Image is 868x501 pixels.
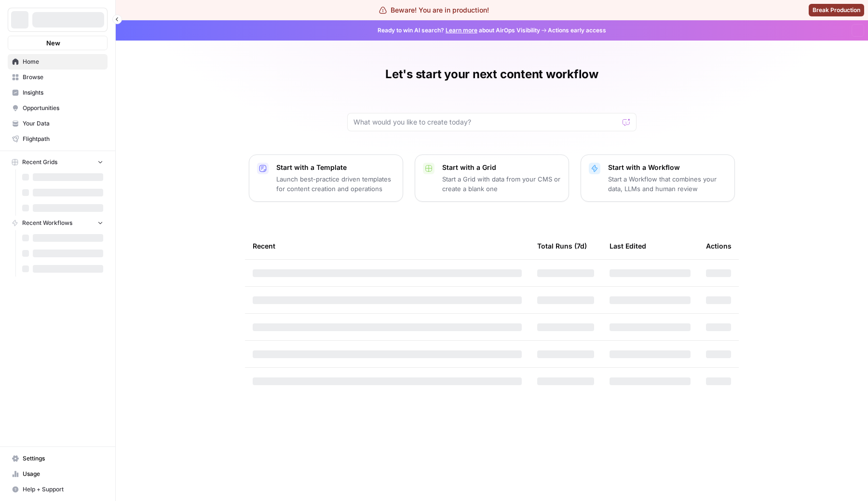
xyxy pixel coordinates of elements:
span: Recent Grids [22,158,57,167]
button: Break Production [809,4,864,16]
a: Insights [8,85,108,100]
a: Flightpath [8,131,108,147]
a: Home [8,54,108,70]
a: Browse [8,70,108,85]
div: Beware! You are in production! [379,5,489,15]
a: Usage [8,466,108,482]
p: Start a Grid with data from your CMS or create a blank one [442,174,561,194]
div: Total Runs (7d) [537,233,587,259]
span: Flightpath [23,135,103,143]
div: Actions [706,233,732,259]
h1: Let's start your next content workflow [385,67,598,82]
span: Ready to win AI search? about AirOps Visibility [378,26,540,35]
div: Recent [253,233,522,259]
span: Home [23,57,103,66]
button: New [8,36,108,50]
a: Learn more [446,27,477,34]
p: Start with a Workflow [608,163,727,172]
button: Start with a GridStart a Grid with data from your CMS or create a blank one [415,154,569,202]
button: Recent Workflows [8,216,108,230]
span: Recent Workflows [22,219,72,227]
button: Recent Grids [8,155,108,169]
a: Opportunities [8,100,108,116]
span: Break Production [813,6,860,14]
span: Browse [23,73,103,82]
span: Your Data [23,119,103,128]
span: Insights [23,88,103,97]
span: Usage [23,470,103,478]
span: New [46,38,60,48]
span: Settings [23,454,103,463]
span: Help + Support [23,485,103,494]
button: Start with a WorkflowStart a Workflow that combines your data, LLMs and human review [581,154,735,202]
p: Launch best-practice driven templates for content creation and operations [276,174,395,194]
div: Last Edited [610,233,646,259]
p: Start with a Template [276,163,395,172]
p: Start a Workflow that combines your data, LLMs and human review [608,174,727,194]
span: Actions early access [548,26,606,35]
input: What would you like to create today? [353,117,619,127]
a: Settings [8,451,108,466]
a: Your Data [8,116,108,131]
button: Start with a TemplateLaunch best-practice driven templates for content creation and operations [249,154,403,202]
span: Opportunities [23,104,103,112]
p: Start with a Grid [442,163,561,172]
button: Help + Support [8,482,108,497]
